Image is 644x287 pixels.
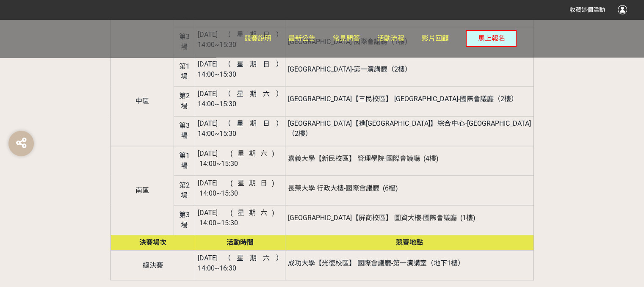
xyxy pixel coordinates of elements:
[135,186,149,194] span: 南區
[179,181,190,199] span: 第2場
[422,19,449,58] a: 影片回顧
[198,149,283,168] span: [DATE] (星期六) 14:00~15:30
[333,19,360,58] a: 常見問答
[179,62,190,80] span: 第1場
[288,259,464,267] span: 成功大學【光復校區】 國際會議廳-第一演講室（地下1樓）
[227,238,254,246] strong: 活動時間
[143,261,163,269] span: 總決賽
[179,152,190,170] span: 第1場
[139,238,166,246] strong: 決賽場次
[244,19,271,58] a: 競賽說明
[198,60,283,78] span: [DATE]（星期日） 14:00~15:30
[198,209,283,227] span: [DATE] (星期六) 14:00~15:30
[179,211,190,229] span: 第3場
[478,34,505,42] span: 馬上報名
[179,92,190,110] span: 第2場
[288,95,518,103] span: [GEOGRAPHIC_DATA]【三民校區】 [GEOGRAPHIC_DATA]-國際會議廳（2樓）
[288,214,475,222] span: [GEOGRAPHIC_DATA]【屏商校區】 圖資大樓-國際會議廳 (1樓)
[135,97,149,105] span: 中區
[288,65,412,73] span: [GEOGRAPHIC_DATA]-第一演講廳（2樓）
[422,34,449,42] span: 影片回顧
[288,155,439,163] span: 嘉義大學【新民校區】 管理學院-國際會議廳 (4樓)
[377,34,404,42] span: 活動流程
[288,19,315,58] a: 最新公告
[288,184,398,192] span: 長榮大學 行政大樓-國際會議廳 (6樓)
[179,121,190,140] span: 第3場
[198,119,283,138] span: [DATE]（星期日） 14:00~15:30
[466,30,517,47] button: 馬上報名
[288,119,531,138] span: [GEOGRAPHIC_DATA]【進[GEOGRAPHIC_DATA]】綜合中心-[GEOGRAPHIC_DATA]（2樓）
[198,254,283,272] span: [DATE]（星期六） 14:00~16:30
[198,179,283,197] span: [DATE] (星期日) 14:00~15:30
[244,34,271,42] span: 競賽說明
[377,19,404,58] a: 活動流程
[198,90,283,108] span: [DATE]（星期六） 14:00~15:30
[396,238,423,246] strong: 競賽地點
[569,6,605,13] span: 收藏這個活動
[333,34,360,42] span: 常見問答
[288,34,315,42] span: 最新公告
